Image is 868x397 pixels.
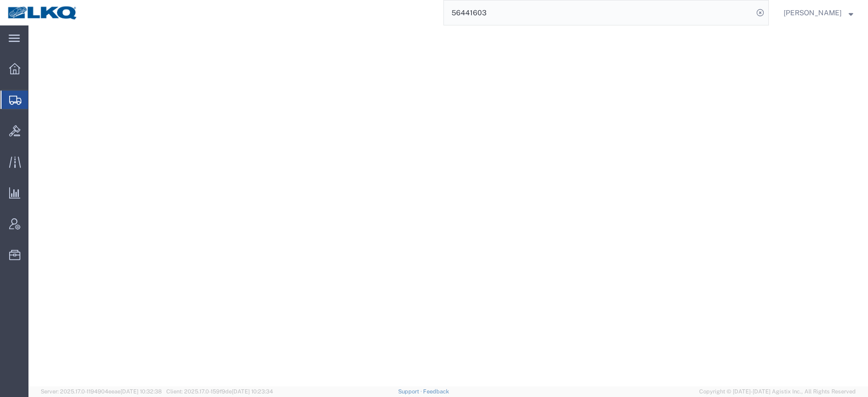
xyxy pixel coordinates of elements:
[398,388,424,394] a: Support
[41,388,162,394] span: Server: 2025.17.0-1194904eeae
[166,388,273,394] span: Client: 2025.17.0-159f9de
[28,25,868,386] iframe: FS Legacy Container
[444,1,753,25] input: Search for shipment number, reference number
[783,7,854,19] button: [PERSON_NAME]
[784,7,842,18] span: Matt Harvey
[232,388,273,394] span: [DATE] 10:23:34
[699,387,856,396] span: Copyright © [DATE]-[DATE] Agistix Inc., All Rights Reserved
[423,388,449,394] a: Feedback
[121,388,162,394] span: [DATE] 10:32:38
[7,5,78,20] img: logo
